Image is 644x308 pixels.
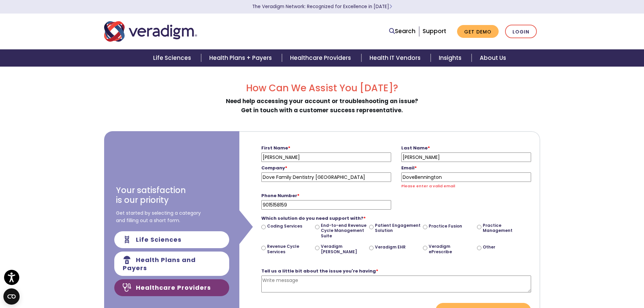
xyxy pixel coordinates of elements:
strong: Which solution do you need support with? [261,215,366,221]
a: Health IT Vendors [361,49,431,67]
a: Support [423,27,446,35]
span: Learn More [389,3,392,10]
input: firstlastname@website.com [401,172,531,182]
input: Phone Number [261,200,391,210]
iframe: Drift Chat Widget [610,274,636,300]
label: Please enter a valid email [401,183,455,189]
a: Insights [431,49,472,67]
label: Patient Engagement Solution [375,223,421,233]
a: Get Demo [457,25,499,38]
label: Practice Management [483,223,528,233]
strong: Company [261,165,287,171]
a: About Us [472,49,514,67]
label: Veradigm EHR [375,244,406,250]
h3: Your satisfaction is our priority [116,186,186,205]
label: Revenue Cycle Services [267,244,313,254]
a: The Veradigm Network: Recognized for Excellence in [DATE]Learn More [252,3,392,10]
a: Life Sciences [145,49,201,67]
label: Other [483,244,495,250]
a: Healthcare Providers [282,49,361,67]
label: Veradigm ePrescribe [429,244,474,254]
label: Practice Fusion [429,223,462,229]
input: Last Name [401,152,531,162]
strong: Need help accessing your account or troubleshooting an issue? Get in touch with a customer succes... [226,97,418,114]
input: First Name [261,152,391,162]
input: Company [261,172,391,182]
strong: Email [401,165,417,171]
strong: Tell us a little bit about the issue you're having [261,268,378,274]
img: Veradigm logo [104,20,197,43]
a: Health Plans + Payers [201,49,282,67]
a: Login [505,25,537,39]
strong: First Name [261,145,290,151]
span: Get started by selecting a category and filling out a short form. [116,209,201,224]
label: End-to-end Revenue Cycle Management Suite [321,223,366,239]
strong: Last Name [401,145,430,151]
strong: Phone Number [261,192,300,199]
label: Veradigm [PERSON_NAME] [321,244,366,254]
button: Open CMP widget [3,288,20,305]
label: Coding Services [267,223,302,229]
a: Search [389,27,415,36]
h2: How Can We Assist You [DATE]? [104,82,540,94]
